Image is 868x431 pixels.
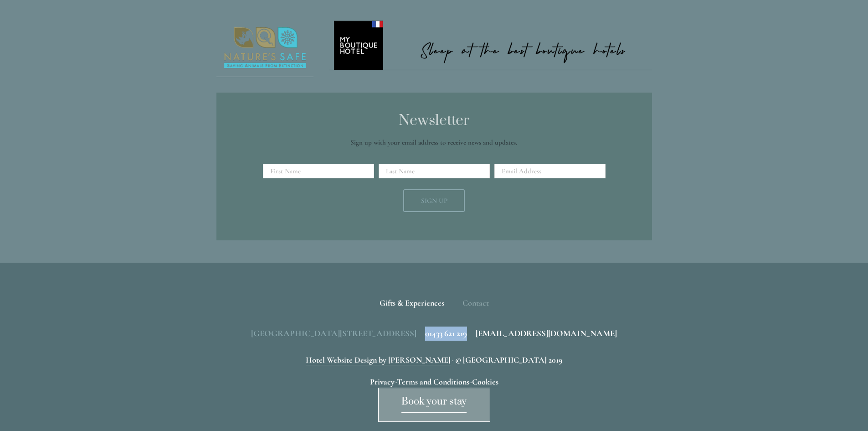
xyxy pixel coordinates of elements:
[306,355,451,365] a: Hotel Website Design by [PERSON_NAME]
[476,328,617,338] a: [EMAIL_ADDRESS][DOMAIN_NAME]
[421,197,447,205] span: Sign Up
[397,377,469,387] a: Terms and Conditions
[216,19,314,77] img: Nature's Safe - Logo
[454,292,489,315] div: Contact
[380,298,444,308] span: Gifts & Experiences
[216,375,652,389] p: - -
[266,113,602,129] h2: Newsletter
[401,395,467,413] span: Book your stay
[494,164,606,178] input: Email Address
[403,189,465,212] button: Sign Up
[216,353,652,367] p: - © [GEOGRAPHIC_DATA] 2019
[472,377,498,387] a: Cookies
[380,292,452,315] a: Gifts & Experiences
[425,328,467,338] span: 01433 621 219
[251,328,416,338] span: [GEOGRAPHIC_DATA][STREET_ADDRESS]
[263,164,374,178] input: First Name
[329,19,652,70] img: My Boutique Hotel - Logo
[370,377,395,387] a: Privacy
[379,164,490,178] input: Last Name
[378,388,490,422] a: Book your stay
[266,137,602,148] p: Sign up with your email address to receive news and updates.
